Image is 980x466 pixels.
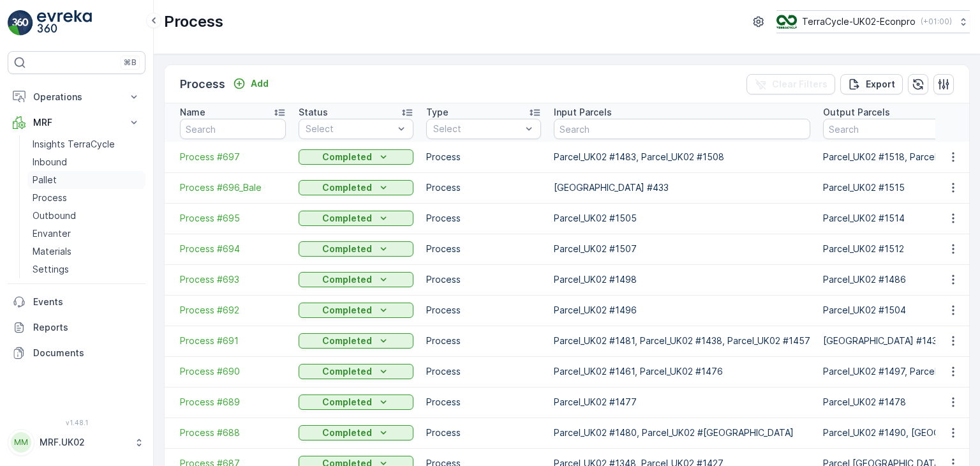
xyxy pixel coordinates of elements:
[27,243,145,260] a: Materials
[11,432,31,453] div: MM
[180,426,286,439] a: Process #688
[420,295,547,326] td: Process
[180,243,286,255] a: Process #694
[322,426,372,439] p: Completed
[27,189,145,207] a: Process
[33,91,120,103] p: Operations
[228,76,274,91] button: Add
[33,227,71,240] p: Envanter
[554,119,810,139] input: Search
[547,387,817,417] td: Parcel_UK02 #1477
[772,78,828,91] p: Clear Filters
[37,10,92,36] img: logo_light-DOdMpM7g.png
[840,74,903,94] button: Export
[420,356,547,387] td: Process
[33,192,67,204] p: Process
[180,75,225,93] p: Process
[8,289,145,315] a: Events
[420,142,547,172] td: Process
[33,245,71,258] p: Materials
[33,296,140,308] p: Events
[180,212,286,225] a: Process #695
[299,149,413,165] button: Completed
[33,156,67,169] p: Inbound
[180,106,205,119] p: Name
[420,387,547,417] td: Process
[299,272,413,287] button: Completed
[8,429,145,456] button: MMMRF.UK02
[8,110,145,135] button: MRF
[40,436,128,449] p: MRF.UK02
[8,84,145,110] button: Operations
[8,340,145,366] a: Documents
[322,304,372,317] p: Completed
[180,365,286,378] a: Process #690
[322,212,372,225] p: Completed
[547,326,817,356] td: Parcel_UK02 #1481, Parcel_UK02 #1438, Parcel_UK02 #1457
[33,116,120,129] p: MRF
[8,315,145,340] a: Reports
[420,326,547,356] td: Process
[33,138,115,151] p: Insights TerraCycle
[180,181,286,194] a: Process #696_Bale
[547,203,817,234] td: Parcel_UK02 #1505
[547,234,817,264] td: Parcel_UK02 #1507
[33,209,76,222] p: Outbound
[27,207,145,225] a: Outbound
[547,264,817,295] td: Parcel_UK02 #1498
[299,106,328,119] p: Status
[322,396,372,409] p: Completed
[27,225,145,243] a: Envanter
[180,304,286,317] a: Process #692
[27,153,145,171] a: Inbound
[27,135,145,153] a: Insights TerraCycle
[306,123,394,135] p: Select
[823,106,890,119] p: Output Parcels
[299,303,413,318] button: Completed
[8,10,33,36] img: logo
[322,181,372,194] p: Completed
[420,417,547,448] td: Process
[33,174,57,186] p: Pallet
[322,243,372,255] p: Completed
[33,321,140,334] p: Reports
[180,396,286,409] a: Process #689
[299,211,413,226] button: Completed
[746,74,835,94] button: Clear Filters
[124,57,137,68] p: ⌘B
[433,123,521,135] p: Select
[299,180,413,195] button: Completed
[180,119,286,139] input: Search
[33,347,140,359] p: Documents
[164,11,223,32] p: Process
[547,356,817,387] td: Parcel_UK02 #1461, Parcel_UK02 #1476
[547,417,817,448] td: Parcel_UK02 #1480, Parcel_UK02 #[GEOGRAPHIC_DATA]
[299,364,413,379] button: Completed
[554,106,612,119] p: Input Parcels
[547,172,817,203] td: [GEOGRAPHIC_DATA] #433
[8,419,145,426] span: v 1.48.1
[420,203,547,234] td: Process
[251,77,269,90] p: Add
[180,151,286,163] a: Process #697
[33,263,69,276] p: Settings
[426,106,449,119] p: Type
[322,273,372,286] p: Completed
[776,10,970,33] button: TerraCycle-UK02-Econpro(+01:00)
[180,273,286,286] a: Process #693
[180,334,286,347] span: Process #691
[322,151,372,163] p: Completed
[322,365,372,378] p: Completed
[420,264,547,295] td: Process
[27,171,145,189] a: Pallet
[802,15,916,28] p: TerraCycle-UK02-Econpro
